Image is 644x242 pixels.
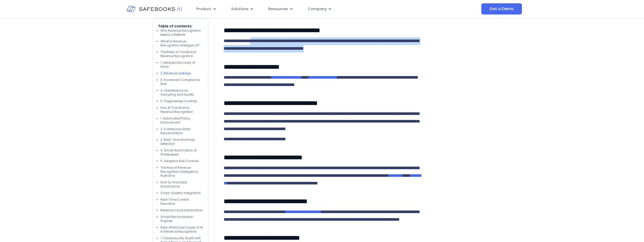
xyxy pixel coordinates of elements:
li: Revenue Cycle Automation [160,208,203,212]
li: 5. Adaptive Risk Controls [160,159,203,163]
li: 3. Increased Compliance Risk [160,78,203,86]
li: Real-Time Control Execution [160,198,203,206]
li: 2. Continuous Data Reconciliation [160,127,203,135]
p: Table of contents: [158,24,203,29]
span: Get a Demo [489,6,514,11]
li: 1. Automated Policy Enforcement [160,116,203,125]
li: 1. Delayed Discovery of Errors [160,61,203,69]
li: 5. Fragmented Controls [160,99,203,103]
li: Why Revenue Recognition Needs a Rethink [160,29,203,37]
nav: Menu [192,4,431,14]
li: Smart Reconciliation Engines [160,215,203,223]
span: Resources [268,6,288,12]
a: Get a Demo [481,3,522,14]
li: Cross-System Integration [160,191,203,195]
li: Real-World Use Cases of AI in Revenue Recognition [160,226,203,234]
span: Product [196,6,211,12]
li: What Is Revenue Recognition Intelligence? [160,39,203,47]
span: Solutions [231,6,249,12]
li: The Risks of Traditional Revenue Recognition [160,50,203,58]
li: How AI Transforms Revenue Recognition [160,106,203,114]
div: Menu Toggle [192,4,431,14]
li: 3. Real-Time Anomaly Detection [160,138,203,146]
li: 4. Smart Automation of Workpapers [160,148,203,157]
li: 2. Revenue Leakage [160,71,203,75]
li: 4. Overreliance on Sampling and Audits [160,89,203,97]
span: Company [308,6,327,12]
li: The Rise of Revenue Recognition Intelligence Platforms [160,166,203,178]
li: End-to-End Data Governance [160,180,203,188]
